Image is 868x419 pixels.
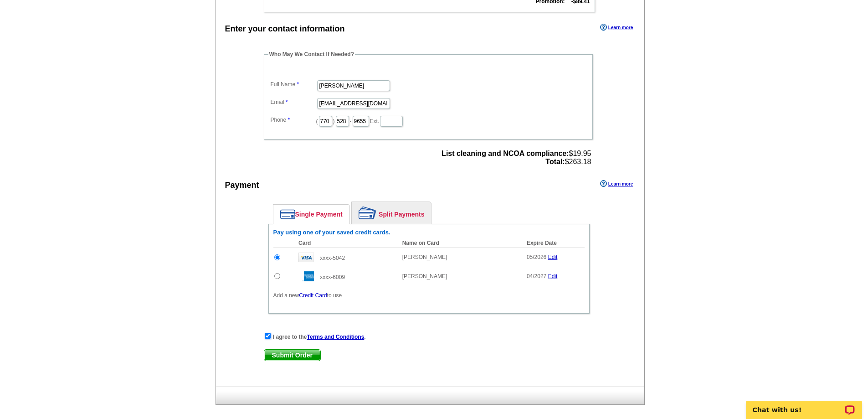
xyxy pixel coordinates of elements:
[548,254,558,260] a: Edit
[273,205,349,224] a: Single Payment
[225,23,345,35] div: Enter your contact information
[548,273,558,279] a: Edit
[522,238,585,248] th: Expire Date
[271,116,316,124] label: Phone
[320,274,345,280] span: xxxx-6009
[268,114,588,128] dd: ( ) - Ext.
[307,334,365,340] a: Terms and Conditions
[320,255,345,261] span: xxxx-5042
[600,24,633,31] a: Learn more
[299,292,327,299] a: Credit Card
[280,209,295,219] img: single-payment.png
[294,238,398,248] th: Card
[527,254,546,260] span: 05/2026
[359,207,376,219] img: split-payment.png
[264,350,320,361] span: Submit Order
[442,150,569,157] strong: List cleaning and NCOA compliance:
[402,273,447,279] span: [PERSON_NAME]
[268,50,355,58] legend: Who May We Contact If Needed?
[352,202,431,224] a: Split Payments
[402,254,447,260] span: [PERSON_NAME]
[600,180,633,187] a: Learn more
[225,179,259,191] div: Payment
[273,229,585,236] h6: Pay using one of your saved credit cards.
[527,273,546,279] span: 04/2027
[740,390,868,419] iframe: LiveChat chat widget
[545,158,565,166] strong: Total:
[271,98,316,106] label: Email
[273,334,366,340] strong: I agree to the .
[298,271,314,281] img: amex.gif
[271,80,316,88] label: Full Name
[398,238,522,248] th: Name on Card
[273,291,585,300] p: Add a new to use
[442,150,591,166] span: $19.95 $263.18
[298,253,314,262] img: visa.gif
